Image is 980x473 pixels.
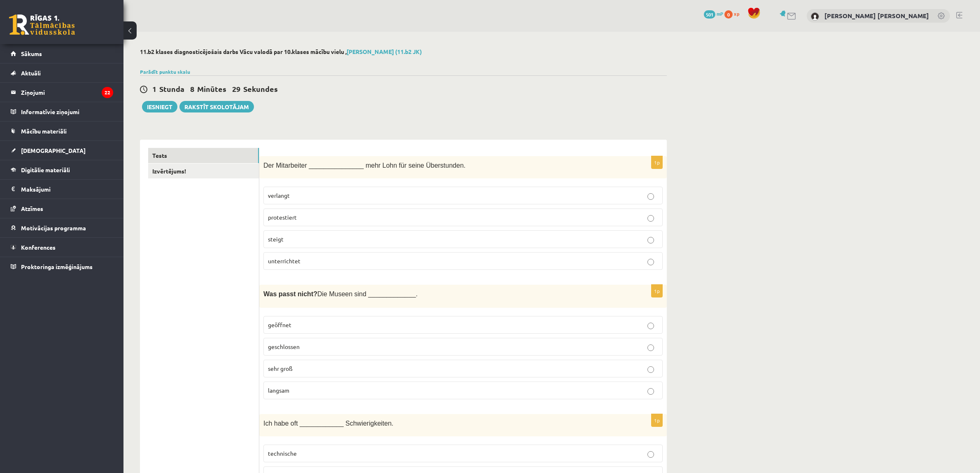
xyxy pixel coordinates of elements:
span: protestiert [268,213,297,221]
a: Maksājumi [11,180,113,199]
span: 8 [190,84,194,94]
span: Ich habe oft ____________ Schwierigkeiten. [263,420,393,427]
span: Digitālie materiāli [21,166,70,173]
p: 1p [651,284,663,297]
span: geschlossen [268,343,300,350]
span: Sekundes [243,84,278,94]
span: 501 [704,10,715,19]
a: Rīgas 1. Tālmācības vidusskola [9,14,75,35]
a: Proktoringa izmēģinājums [11,257,113,276]
span: Mācību materiāli [21,127,67,135]
i: 22 [102,87,113,98]
p: 1p [651,156,663,169]
a: Mācību materiāli [11,122,113,140]
input: sehr groß [647,366,654,373]
input: geschlossen [647,344,654,351]
a: Sākums [11,44,113,63]
a: Ziņojumi22 [11,83,113,102]
h2: 11.b2 klases diagnosticējošais darbs Vācu valodā par 10.klases mācību vielu , [140,48,667,55]
span: langsam [268,386,289,394]
a: Digitālie materiāli [11,160,113,179]
span: Minūtes [197,84,226,94]
a: [DEMOGRAPHIC_DATA] [11,141,113,160]
a: [PERSON_NAME] [PERSON_NAME] [824,12,929,20]
a: Izvērtējums! [148,164,259,179]
span: verlangt [268,192,290,199]
span: Proktoringa izmēģinājums [21,263,93,270]
span: technische [268,450,297,457]
span: Stunda [159,84,184,94]
span: 0 [724,10,733,19]
a: 0 xp [724,10,743,17]
input: verlangt [647,193,654,200]
input: geöffnet [647,323,654,329]
span: Konferences [21,244,56,251]
span: geöffnet [268,321,291,328]
input: steigt [647,237,654,244]
span: unterrichtet [268,257,300,265]
a: Parādīt punktu skalu [140,68,190,75]
span: xp [734,10,739,17]
input: technische [647,451,654,458]
legend: Informatīvie ziņojumi [21,102,113,121]
span: Atzīmes [21,205,43,212]
span: Die Museen sind _____________. [317,290,418,297]
span: steigt [268,235,284,243]
input: protestiert [647,215,654,222]
a: Aktuāli [11,63,113,82]
a: Motivācijas programma [11,218,113,237]
a: 501 mP [704,10,723,17]
span: [DEMOGRAPHIC_DATA] [21,147,86,154]
a: Atzīmes [11,199,113,218]
button: Iesniegt [142,101,177,112]
span: 1 [152,84,156,94]
span: 29 [232,84,240,94]
a: Rakstīt skolotājam [179,101,254,112]
input: langsam [647,388,654,395]
a: Informatīvie ziņojumi [11,102,113,121]
span: Aktuāli [21,69,41,77]
a: [PERSON_NAME] (11.b2 JK) [347,48,422,55]
a: Konferences [11,238,113,257]
span: sehr groß [268,365,293,372]
span: mP [717,10,723,17]
input: unterrichtet [647,259,654,265]
a: Tests [148,148,259,163]
span: Motivācijas programma [21,224,86,232]
legend: Maksājumi [21,180,113,199]
legend: Ziņojumi [21,83,113,102]
span: Was passt nicht? [263,290,317,297]
p: 1p [651,414,663,427]
span: Der Mitarbeiter _______________ mehr Lohn für seine Überstunden. [263,162,466,169]
img: Marks Daniels Legzdiņš [811,12,819,21]
span: Sākums [21,50,42,57]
